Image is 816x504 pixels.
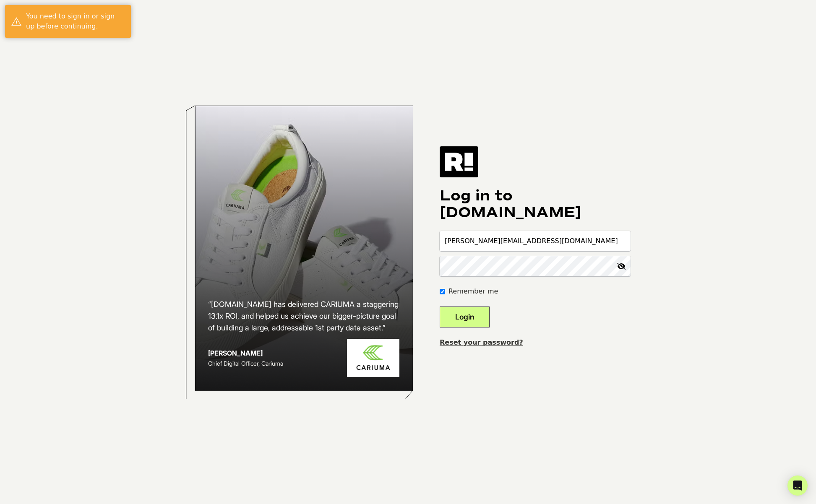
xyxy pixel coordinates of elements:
input: Email [440,231,631,251]
a: Reset your password? [440,338,523,346]
img: Cariuma [347,339,399,377]
span: Chief Digital Officer, Cariuma [208,360,283,367]
button: Login [440,307,490,327]
div: Open Intercom Messenger [787,475,808,496]
strong: [PERSON_NAME] [208,349,263,357]
div: You need to sign in or sign up before continuing. [26,11,125,31]
label: Remember me [448,286,498,296]
h2: “[DOMAIN_NAME] has delivered CARIUMA a staggering 13.1x ROI, and helped us achieve our bigger-pic... [208,299,399,334]
h1: Log in to [DOMAIN_NAME] [440,187,631,221]
img: Retention.com [440,146,478,177]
